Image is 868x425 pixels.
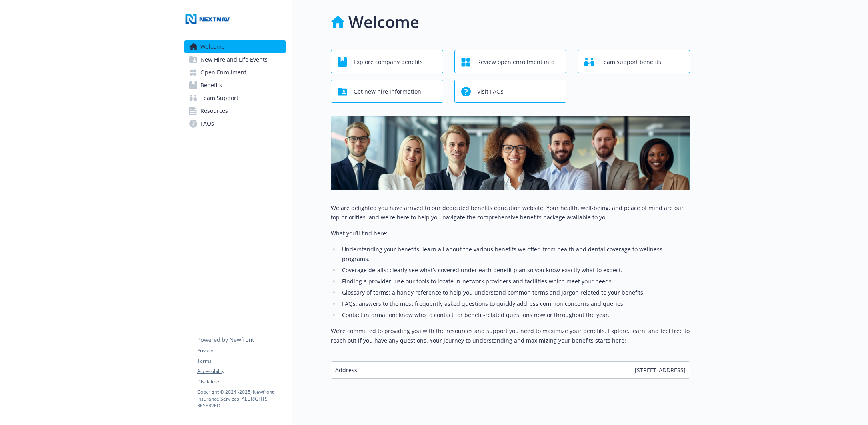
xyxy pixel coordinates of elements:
span: Benefits [200,79,222,92]
span: Welcome [200,40,225,53]
span: New Hire and Life Events [200,53,268,66]
a: Team Support [184,92,286,104]
button: Explore company benefits [331,50,443,73]
img: overview page banner [331,116,690,190]
a: FAQs [184,117,286,130]
span: Visit FAQs [477,84,504,99]
span: Open Enrollment [200,66,246,79]
li: Coverage details: clearly see what’s covered under each benefit plan so you know exactly what to ... [340,265,690,275]
a: Accessibility [197,368,285,375]
span: Get new hire information [354,84,421,99]
a: Terms [197,357,285,365]
li: Understanding your benefits: learn all about the various benefits we offer, from health and denta... [340,245,690,264]
a: New Hire and Life Events [184,53,286,66]
p: Copyright © 2024 - 2025 , Newfront Insurance Services, ALL RIGHTS RESERVED [197,389,285,409]
span: FAQs [200,117,214,130]
li: Finding a provider: use our tools to locate in-network providers and facilities which meet your n... [340,277,690,286]
button: Review open enrollment info [454,50,567,73]
a: Welcome [184,40,286,53]
button: Visit FAQs [454,80,567,103]
button: Get new hire information [331,80,443,103]
button: Team support benefits [578,50,690,73]
span: Resources [200,104,228,117]
a: Privacy [197,347,285,354]
span: Review open enrollment info [477,54,554,70]
h1: Welcome [348,10,419,34]
li: FAQs: answers to the most frequently asked questions to quickly address common concerns and queries. [340,299,690,309]
span: Team Support [200,92,238,104]
a: Open Enrollment [184,66,286,79]
span: Explore company benefits [354,54,423,70]
span: [STREET_ADDRESS] [635,366,686,374]
li: Glossary of terms: a handy reference to help you understand common terms and jargon related to yo... [340,288,690,297]
span: Address [335,366,357,374]
li: Contact information: know who to contact for benefit-related questions now or throughout the year. [340,310,690,320]
a: Benefits [184,79,286,92]
p: What you’ll find here: [331,229,690,238]
p: We’re committed to providing you with the resources and support you need to maximize your benefit... [331,326,690,345]
span: Team support benefits [600,54,661,70]
a: Disclaimer [197,378,285,385]
p: We are delighted you have arrived to our dedicated benefits education website! Your health, well-... [331,203,690,222]
a: Resources [184,104,286,117]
